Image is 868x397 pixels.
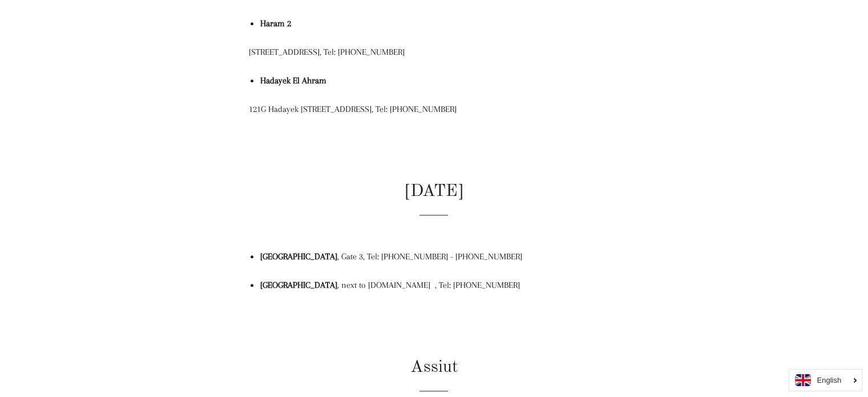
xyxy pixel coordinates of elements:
i: English [817,376,841,384]
strong: Hadayek El Ahram [260,75,326,86]
p: [STREET_ADDRESS], Tel: [PHONE_NUMBER] [248,45,619,59]
strong: [GEOGRAPHIC_DATA] [260,280,337,290]
li: , Gate 3, Tel: [PHONE_NUMBER] - [PHONE_NUMBER] [260,250,619,264]
a: English [795,374,856,386]
h1: Assiut [248,355,619,391]
strong: [GEOGRAPHIC_DATA] [260,251,337,262]
p: 121G Hadayek [STREET_ADDRESS], Tel: [PHONE_NUMBER] [248,102,619,117]
h1: [DATE] [248,179,619,215]
strong: Haram 2 [260,18,290,29]
li: , next to [DOMAIN_NAME] , Tel: [PHONE_NUMBER] [260,278,619,292]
